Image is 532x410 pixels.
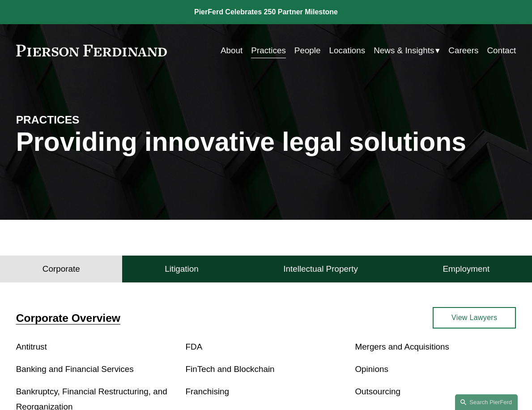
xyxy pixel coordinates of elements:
a: FDA [186,342,203,351]
a: About [221,42,243,59]
a: Mergers and Acquisitions [355,342,449,351]
a: Practices [251,42,286,59]
a: Outsourcing [355,387,400,396]
a: Antitrust [16,342,47,351]
a: Corporate Overview [16,312,120,324]
a: Contact [487,42,516,59]
a: FinTech and Blockchain [186,364,275,374]
h4: Employment [443,264,489,274]
a: View Lawyers [433,307,516,329]
a: Franchising [186,387,229,396]
span: News & Insights [374,43,434,58]
h4: Corporate [43,264,80,274]
a: Careers [448,42,478,59]
a: folder dropdown [374,42,440,59]
a: Banking and Financial Services [16,364,134,374]
a: People [294,42,321,59]
a: Locations [329,42,366,59]
h4: Litigation [165,264,198,274]
h4: PRACTICES [16,113,141,127]
a: Opinions [355,364,388,374]
h1: Providing innovative legal solutions [16,127,516,157]
h4: Intellectual Property [283,264,358,274]
a: Search this site [455,394,518,410]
